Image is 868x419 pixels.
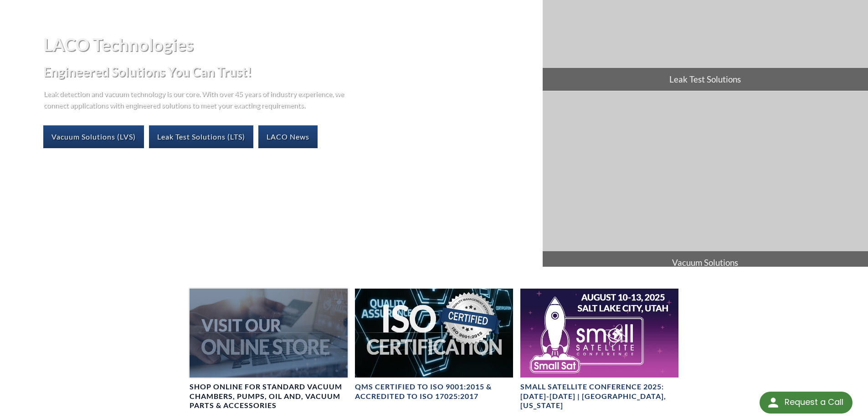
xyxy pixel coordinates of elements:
div: Request a Call [760,392,853,414]
p: Leak detection and vacuum technology is our core. With over 45 years of industry experience, we c... [43,88,349,111]
h2: Engineered Solutions You Can Trust! [43,63,535,80]
a: Visit Our Online Store headerSHOP ONLINE FOR STANDARD VACUUM CHAMBERS, PUMPS, OIL AND, VACUUM PAR... [190,289,348,411]
div: Request a Call [785,392,843,413]
span: Leak Test Solutions [543,68,868,91]
h1: LACO Technologies [43,33,535,56]
a: Leak Test Solutions (LTS) [149,125,253,148]
img: round button [766,395,781,410]
a: Small Satellite Conference 2025: August 10-13 | Salt Lake City, UtahSmall Satellite Conference 20... [520,289,678,411]
a: Vacuum Solutions (LVS) [43,125,144,148]
a: LACO News [258,125,318,148]
h4: QMS CERTIFIED to ISO 9001:2015 & Accredited to ISO 17025:2017 [355,382,513,401]
h4: Small Satellite Conference 2025: [DATE]-[DATE] | [GEOGRAPHIC_DATA], [US_STATE] [520,382,678,410]
h4: SHOP ONLINE FOR STANDARD VACUUM CHAMBERS, PUMPS, OIL AND, VACUUM PARTS & ACCESSORIES [190,382,348,410]
span: Vacuum Solutions [543,251,868,274]
a: ISO Certification headerQMS CERTIFIED to ISO 9001:2015 & Accredited to ISO 17025:2017 [355,289,513,401]
a: Vacuum Solutions [543,91,868,274]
